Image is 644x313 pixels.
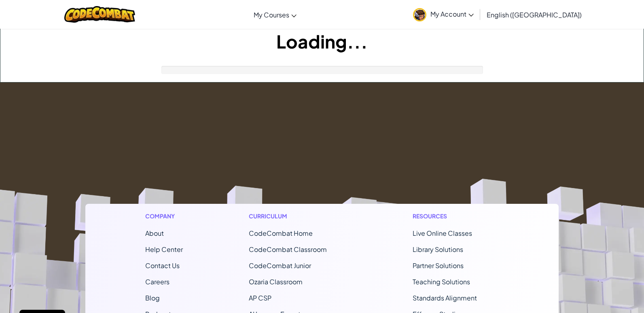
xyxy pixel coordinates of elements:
[249,261,311,270] a: CodeCombat Junior
[145,212,183,220] h1: Company
[145,294,160,302] a: Blog
[249,229,313,237] span: CodeCombat Home
[430,10,474,18] span: My Account
[145,277,169,286] a: Careers
[413,245,463,254] a: Library Solutions
[413,229,472,237] a: Live Online Classes
[487,11,582,19] span: English ([GEOGRAPHIC_DATA])
[249,212,347,220] h1: Curriculum
[249,294,271,302] a: AP CSP
[413,261,464,270] a: Partner Solutions
[413,8,426,21] img: avatar
[145,229,164,237] a: About
[0,29,644,54] h1: Loading...
[250,4,301,25] a: My Courses
[254,11,289,19] span: My Courses
[145,261,180,270] span: Contact Us
[145,245,183,254] a: Help Center
[249,245,327,254] a: CodeCombat Classroom
[64,6,135,23] img: CodeCombat logo
[413,212,499,220] h1: Resources
[413,294,477,302] a: Standards Alignment
[483,4,586,25] a: English ([GEOGRAPHIC_DATA])
[413,277,470,286] a: Teaching Solutions
[249,277,303,286] a: Ozaria Classroom
[409,2,478,27] a: My Account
